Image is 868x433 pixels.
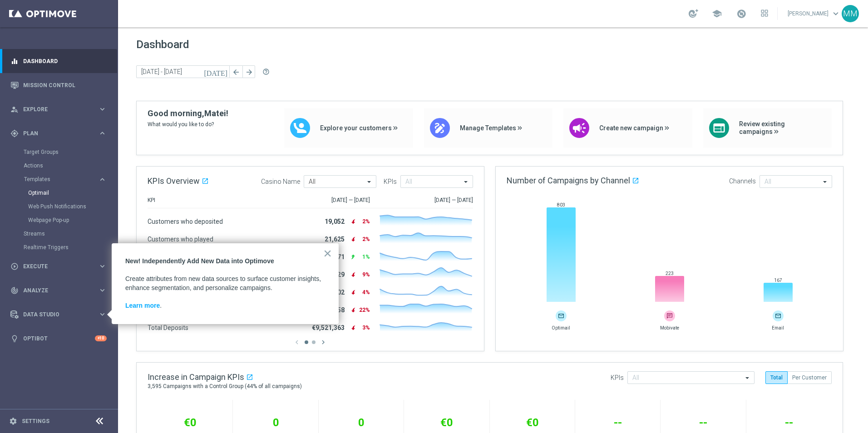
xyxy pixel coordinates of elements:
[98,129,107,138] i: keyboard_arrow_right
[28,189,94,197] a: Optimail
[10,49,107,73] div: Dashboard
[160,302,162,309] span: .
[842,5,859,22] div: MM
[23,49,107,73] a: Dashboard
[10,335,19,343] i: lightbulb
[10,286,19,295] i: track_changes
[10,73,107,97] div: Mission Control
[28,203,94,210] a: Web Push Notifications
[10,262,98,271] div: Execute
[787,7,842,20] a: [PERSON_NAME]
[24,148,94,156] a: Target Groups
[23,326,95,350] a: Optibot
[10,286,98,295] div: Analyze
[10,105,98,113] div: Explore
[28,186,117,200] div: Optimail
[98,310,107,319] i: keyboard_arrow_right
[10,105,19,113] i: person_search
[23,107,98,112] span: Explore
[24,244,94,251] a: Realtime Triggers
[10,57,19,65] i: equalizer
[95,335,107,341] div: +10
[23,73,107,97] a: Mission Control
[24,241,117,254] div: Realtime Triggers
[28,216,94,224] a: Webpage Pop-up
[24,172,117,227] div: Templates
[125,257,274,265] strong: New! Independently Add New Data into Optimove
[10,326,107,350] div: Optibot
[10,129,98,138] div: Plan
[98,105,107,113] i: keyboard_arrow_right
[24,177,89,182] span: Templates
[323,246,332,261] button: Close
[10,310,98,319] div: Data Studio
[712,9,722,19] span: school
[125,275,325,292] p: Create attributes from new data sources to surface customer insights, enhance segmentation, and p...
[23,264,98,269] span: Execute
[831,9,841,19] span: keyboard_arrow_down
[24,227,117,241] div: Streams
[23,288,98,293] span: Analyze
[98,286,107,295] i: keyboard_arrow_right
[24,177,98,182] div: Templates
[125,302,160,309] a: Learn more
[23,312,98,317] span: Data Studio
[9,417,17,425] i: settings
[24,145,117,159] div: Target Groups
[10,129,19,138] i: gps_fixed
[10,262,19,271] i: play_circle_outline
[24,162,94,169] a: Actions
[98,262,107,271] i: keyboard_arrow_right
[28,200,117,213] div: Web Push Notifications
[23,131,98,136] span: Plan
[24,230,94,237] a: Streams
[98,175,107,184] i: keyboard_arrow_right
[22,418,49,424] a: Settings
[24,159,117,172] div: Actions
[28,213,117,227] div: Webpage Pop-up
